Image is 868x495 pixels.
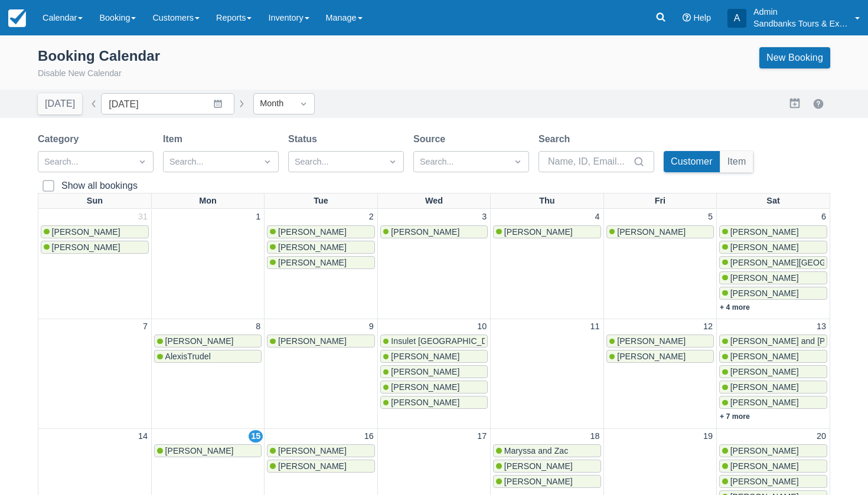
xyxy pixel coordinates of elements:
[730,446,799,455] span: [PERSON_NAME]
[249,430,263,443] a: 15
[814,430,828,443] a: 20
[391,367,459,376] span: [PERSON_NAME]
[288,132,322,146] label: Status
[267,335,374,348] a: [PERSON_NAME]
[267,241,374,254] a: [PERSON_NAME]
[141,320,150,333] a: 7
[730,242,799,252] span: [PERSON_NAME]
[814,320,828,333] a: 13
[719,287,827,300] a: [PERSON_NAME]
[52,227,120,237] span: [PERSON_NAME]
[730,367,799,376] span: [PERSON_NAME]
[267,460,374,473] a: [PERSON_NAME]
[719,365,827,378] a: [PERSON_NAME]
[719,271,827,284] a: [PERSON_NAME]
[38,93,82,114] button: [DATE]
[693,13,711,22] span: Help
[278,242,347,252] span: [PERSON_NAME]
[593,211,602,224] a: 4
[367,320,376,333] a: 9
[719,396,827,409] a: [PERSON_NAME]
[278,227,347,237] span: [PERSON_NAME]
[493,444,601,457] a: Maryssa and Zac
[84,194,105,209] a: Sun
[493,460,601,473] a: [PERSON_NAME]
[730,273,799,283] span: [PERSON_NAME]
[475,430,489,443] a: 17
[41,225,149,238] a: [PERSON_NAME]
[367,211,376,224] a: 2
[387,156,399,168] span: Dropdown icon
[730,398,799,407] span: [PERSON_NAME]
[391,227,459,237] span: [PERSON_NAME]
[617,227,686,237] span: [PERSON_NAME]
[727,9,746,28] div: A
[260,97,287,110] div: Month
[719,335,827,348] a: [PERSON_NAME] and [PERSON_NAME]
[380,350,488,363] a: [PERSON_NAME]
[759,47,830,68] a: New Booking
[413,132,450,146] label: Source
[706,211,715,224] a: 5
[165,352,211,361] span: AlexisTrudel
[764,194,782,209] a: Sat
[720,412,750,421] a: + 7 more
[539,132,575,146] label: Search
[719,460,827,473] a: [PERSON_NAME]
[588,430,602,443] a: 18
[8,9,26,27] img: checkfront-main-nav-mini-logo.png
[362,430,376,443] a: 16
[652,194,668,209] a: Fri
[512,156,524,168] span: Dropdown icon
[504,477,573,486] span: [PERSON_NAME]
[719,475,827,488] a: [PERSON_NAME]
[493,225,601,238] a: [PERSON_NAME]
[267,256,374,269] a: [PERSON_NAME]
[504,461,573,471] span: [PERSON_NAME]
[719,381,827,394] a: [PERSON_NAME]
[278,461,347,471] span: [PERSON_NAME]
[380,396,488,409] a: [PERSON_NAME]
[701,320,715,333] a: 12
[391,398,459,407] span: [PERSON_NAME]
[380,381,488,394] a: [PERSON_NAME]
[730,461,799,471] span: [PERSON_NAME]
[606,225,714,238] a: [PERSON_NAME]
[753,18,848,29] p: Sandbanks Tours & Experiences
[136,211,150,224] a: 31
[136,430,150,443] a: 14
[819,211,828,224] a: 6
[154,444,262,457] a: [PERSON_NAME]
[154,350,262,363] a: AlexisTrudel
[253,211,263,224] a: 1
[719,444,827,457] a: [PERSON_NAME]
[606,350,714,363] a: [PERSON_NAME]
[606,335,714,348] a: [PERSON_NAME]
[548,151,631,172] input: Name, ID, Email...
[719,350,827,363] a: [PERSON_NAME]
[617,352,686,361] span: [PERSON_NAME]
[391,352,459,361] span: [PERSON_NAME]
[278,336,347,346] span: [PERSON_NAME]
[165,336,234,346] span: [PERSON_NAME]
[298,98,309,110] span: Dropdown icon
[380,335,488,348] a: Insulet [GEOGRAPHIC_DATA]
[61,180,138,192] div: Show all bookings
[380,365,488,378] a: [PERSON_NAME]
[267,444,374,457] a: [PERSON_NAME]
[588,320,602,333] a: 11
[475,320,489,333] a: 10
[719,256,827,269] a: [PERSON_NAME][GEOGRAPHIC_DATA]
[719,225,827,238] a: [PERSON_NAME]
[197,194,219,209] a: Mon
[38,67,122,80] button: Disable New Calendar
[163,132,187,146] label: Item
[730,477,799,486] span: [PERSON_NAME]
[664,151,720,172] button: Customer
[262,156,273,168] span: Dropdown icon
[504,227,573,237] span: [PERSON_NAME]
[537,194,557,209] a: Thu
[38,132,83,146] label: Category
[701,430,715,443] a: 19
[391,382,459,392] span: [PERSON_NAME]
